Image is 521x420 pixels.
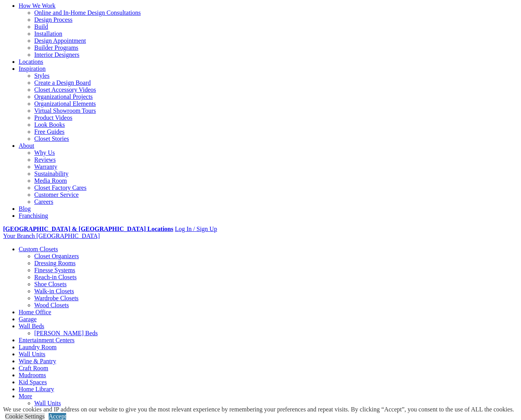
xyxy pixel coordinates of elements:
[34,86,96,93] a: Closet Accessory Videos
[19,323,44,329] a: Wall Beds
[19,58,43,65] a: Locations
[34,260,75,266] a: Dressing Rooms
[34,177,67,184] a: Media Room
[19,386,54,392] a: Home Library
[3,233,100,239] a: Your Branch [GEOGRAPHIC_DATA]
[19,351,45,357] a: Wall Units
[34,267,75,273] a: Finesse Systems
[3,226,173,232] a: [GEOGRAPHIC_DATA] & [GEOGRAPHIC_DATA] Locations
[34,253,79,259] a: Closet Organizers
[19,379,47,385] a: Kid Spaces
[19,344,56,350] a: Laundry Room
[34,198,53,205] a: Careers
[19,246,58,252] a: Custom Closets
[34,23,48,30] a: Build
[34,149,55,156] a: Why Us
[19,372,46,378] a: Mudrooms
[3,406,514,413] div: We use cookies and IP address on our website to give you the most relevant experience by remember...
[19,365,48,371] a: Craft Room
[5,413,45,420] a: Cookie Settings
[34,191,79,198] a: Customer Service
[34,184,86,191] a: Closet Factory Cares
[34,37,86,44] a: Design Appointment
[34,51,79,58] a: Interior Designers
[34,170,68,177] a: Sustainability
[19,393,32,399] a: More menu text will display only on big screen
[34,330,98,336] a: [PERSON_NAME] Beds
[34,9,141,16] a: Online and In-Home Design Consultations
[34,274,77,280] a: Reach-in Closets
[34,30,62,37] a: Installation
[34,135,69,142] a: Closet Stories
[34,295,79,301] a: Wardrobe Closets
[34,44,78,51] a: Builder Programs
[3,233,35,239] span: Your Branch
[19,212,48,219] a: Franchising
[19,316,37,322] a: Garage
[34,128,65,135] a: Free Guides
[19,205,31,212] a: Blog
[34,302,69,308] a: Wood Closets
[34,72,49,79] a: Styles
[36,233,100,239] span: [GEOGRAPHIC_DATA]
[19,358,56,364] a: Wine & Pantry
[19,337,75,343] a: Entertainment Centers
[19,65,46,72] a: Inspiration
[34,156,56,163] a: Reviews
[19,2,56,9] a: How We Work
[34,79,91,86] a: Create a Design Board
[175,226,217,232] a: Log In / Sign Up
[19,309,51,315] a: Home Office
[34,107,96,114] a: Virtual Showroom Tours
[34,281,67,287] a: Shoe Closets
[34,100,96,107] a: Organizational Elements
[34,288,74,294] a: Walk-in Closets
[34,16,72,23] a: Design Process
[34,93,93,100] a: Organizational Projects
[34,121,65,128] a: Look Books
[34,163,57,170] a: Warranty
[49,413,66,420] a: Accept
[34,114,72,121] a: Product Videos
[19,142,34,149] a: About
[34,400,61,406] a: Wall Units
